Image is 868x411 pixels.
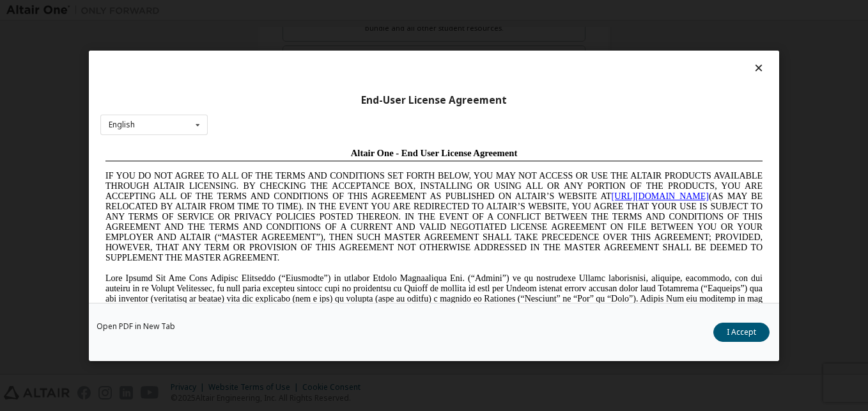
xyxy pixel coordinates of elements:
[100,93,768,106] div: End-User License Agreement
[511,49,608,58] a: [URL][DOMAIN_NAME]
[109,121,135,129] div: English
[251,5,417,15] span: Altair One - End User License Agreement
[713,322,770,341] button: I Accept
[5,28,662,120] span: IF YOU DO NOT AGREE TO ALL OF THE TERMS AND CONDITIONS SET FORTH BELOW, YOU MAY NOT ACCESS OR USE...
[97,322,175,330] a: Open PDF in New Tab
[5,131,662,222] span: Lore Ipsumd Sit Ame Cons Adipisc Elitseddo (“Eiusmodte”) in utlabor Etdolo Magnaaliqua Eni. (“Adm...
